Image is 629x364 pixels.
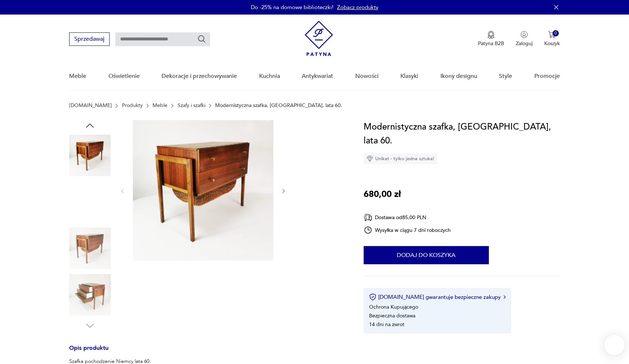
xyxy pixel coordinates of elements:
p: Koszyk [544,40,560,47]
h1: Modernistyczna szafka, [GEOGRAPHIC_DATA], lata 60. [364,120,560,148]
p: Zaloguj [516,40,533,47]
img: Patyna - sklep z meblami i dekoracjami vintage [305,21,333,56]
img: Ikonka użytkownika [521,31,528,38]
div: Dostawa od 85,00 PLN [364,213,451,222]
a: [DOMAIN_NAME] [69,103,112,108]
button: Szukaj [197,35,206,43]
img: Zdjęcie produktu Modernistyczna szafka, Niemcy, lata 60. [69,227,111,269]
a: Oświetlenie [108,62,140,90]
p: Do -25% na domowe biblioteczki! [251,4,333,11]
div: Wysyłka w ciągu 7 dni roboczych [364,226,451,234]
a: Dekoracje i przechowywanie [162,62,237,90]
img: Zdjęcie produktu Modernistyczna szafka, Niemcy, lata 60. [69,274,111,316]
p: Modernistyczna szafka, [GEOGRAPHIC_DATA], lata 60. [215,103,342,108]
a: Promocje [534,62,560,90]
a: Antykwariat [302,62,333,90]
img: Zdjęcie produktu Modernistyczna szafka, Niemcy, lata 60. [133,120,273,261]
img: Ikona dostawy [364,213,372,222]
p: 680,00 zł [364,187,401,201]
a: Zobacz produkty [337,4,378,11]
button: Sprzedawaj [69,32,110,46]
a: Style [499,62,512,90]
img: Zdjęcie produktu Modernistyczna szafka, Niemcy, lata 60. [69,181,111,223]
img: Zdjęcie produktu Modernistyczna szafka, Niemcy, lata 60. [69,135,111,176]
a: Kuchnia [259,62,280,90]
li: Ochrona Kupującego [369,304,418,310]
img: Ikona koszyka [548,31,555,38]
li: 14 dni na zwrot [369,321,404,328]
a: Produkty [122,103,143,108]
img: Ikona certyfikatu [369,293,376,301]
img: Ikona diamentu [367,155,373,162]
a: Klasyki [400,62,418,90]
div: 0 [553,30,559,36]
a: Sprzedawaj [69,37,110,42]
p: Patyna B2B [478,40,504,47]
iframe: Smartsupp widget button [604,335,625,355]
h3: Opis produktu [69,346,346,358]
li: Bezpieczna dostawa [369,312,415,319]
img: Ikona medalu [487,31,495,39]
button: 0Koszyk [544,31,560,47]
button: Patyna B2B [478,31,504,47]
a: Meble [69,62,86,90]
a: Nowości [355,62,379,90]
button: Zaloguj [516,31,533,47]
a: Szafy i szafki [178,103,205,108]
button: [DOMAIN_NAME] gwarantuje bezpieczne zakupy [369,293,506,301]
a: Ikona medaluPatyna B2B [478,31,504,47]
div: Unikat - tylko jedna sztuka! [364,153,437,164]
a: Ikony designu [440,62,477,90]
button: Dodaj do koszyka [364,246,489,264]
img: Ikona strzałki w prawo [503,295,506,299]
a: Meble [153,103,167,108]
